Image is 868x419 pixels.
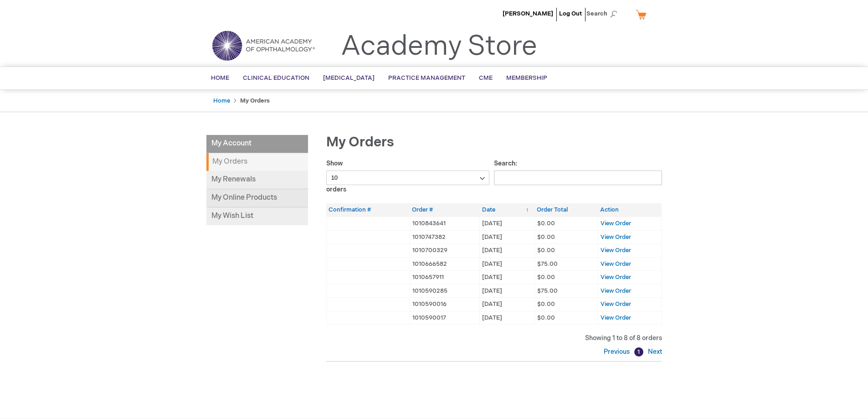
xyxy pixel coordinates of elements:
a: View Order [601,274,631,281]
td: [DATE] [480,271,534,285]
th: Confirmation #: activate to sort column ascending [326,203,410,217]
th: Order #: activate to sort column ascending [410,203,480,217]
td: [DATE] [480,311,534,325]
td: [DATE] [480,244,534,258]
label: Show orders [326,160,490,193]
a: View Order [601,300,631,308]
label: Search: [494,160,662,181]
a: View Order [601,287,631,295]
th: Action: activate to sort column ascending [598,203,662,217]
a: View Order [601,233,631,241]
td: 1010700329 [410,244,480,258]
td: [DATE] [480,217,534,230]
td: [DATE] [480,284,534,298]
td: 1010590016 [410,298,480,311]
th: Date: activate to sort column ascending [480,203,534,217]
span: $75.00 [537,260,558,268]
span: Membership [506,74,547,82]
a: Previous [604,348,632,356]
td: 1010590017 [410,311,480,325]
a: View Order [601,247,631,254]
td: 1010666582 [410,257,480,271]
a: View Order [601,260,631,268]
span: $0.00 [537,300,555,308]
span: My Orders [326,134,394,150]
a: Home [213,97,230,104]
td: 1010747382 [410,230,480,244]
span: $0.00 [537,274,555,281]
input: Search: [494,171,662,185]
a: View Order [601,314,631,321]
td: [DATE] [480,257,534,271]
span: $0.00 [537,233,555,241]
span: Clinical Education [243,74,309,82]
span: [MEDICAL_DATA] [323,74,375,82]
span: $75.00 [537,287,558,295]
th: Order Total: activate to sort column ascending [534,203,598,217]
a: My Online Products [206,189,308,207]
a: My Renewals [206,171,308,189]
strong: My Orders [206,153,308,171]
strong: My Orders [240,97,270,104]
a: Log Out [559,10,582,17]
td: 1010590285 [410,284,480,298]
a: Next [646,348,662,356]
td: 1010657911 [410,271,480,285]
a: Academy Store [341,30,537,63]
a: View Order [601,220,631,227]
span: $0.00 [537,220,555,227]
a: My Wish List [206,207,308,225]
td: [DATE] [480,230,534,244]
div: Showing 1 to 8 of 8 orders [326,334,662,343]
span: CME [479,74,493,82]
span: Practice Management [388,74,465,82]
a: [PERSON_NAME] [503,10,553,17]
select: Showorders [326,171,490,185]
span: $0.00 [537,314,555,321]
span: Search [586,5,621,23]
span: Home [211,74,229,82]
td: [DATE] [480,298,534,311]
span: $0.00 [537,247,555,254]
a: 1 [634,347,643,357]
td: 1010843641 [410,217,480,230]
